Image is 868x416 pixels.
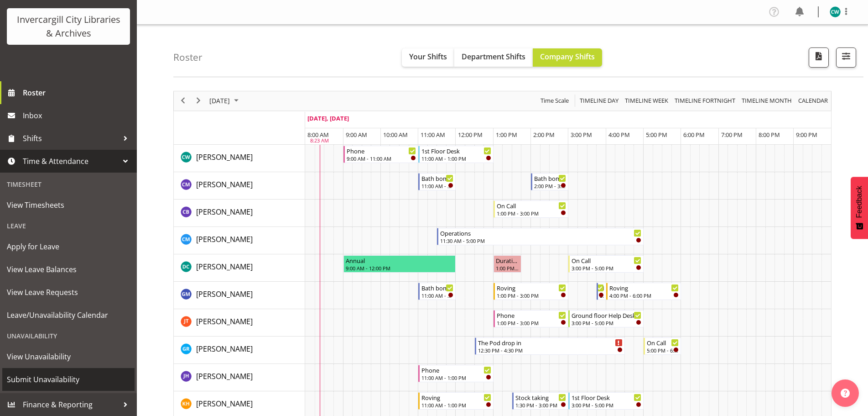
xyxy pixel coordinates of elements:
a: [PERSON_NAME] [196,179,253,190]
div: Chris Broad"s event - On Call Begin From Thursday, October 2, 2025 at 1:00:00 PM GMT+13:00 Ends A... [494,200,569,218]
div: Bath bombs [534,174,566,183]
div: October 2, 2025 [206,91,244,111]
a: [PERSON_NAME] [196,398,253,409]
div: 3:00 PM - 5:00 PM [572,319,641,326]
div: Kaela Harley"s event - Roving Begin From Thursday, October 2, 2025 at 11:00:00 AM GMT+13:00 Ends ... [418,392,494,410]
div: Glen Tomlinson"s event - Phone Begin From Thursday, October 2, 2025 at 1:00:00 PM GMT+13:00 Ends ... [494,310,569,327]
div: On Call [572,256,641,265]
div: Timesheet [2,175,135,194]
span: View Unavailability [7,350,130,363]
div: Cindy Mulrooney"s event - Operations Begin From Thursday, October 2, 2025 at 11:30:00 AM GMT+13:0... [437,228,644,245]
div: Chamique Mamolo"s event - Bath bombs Begin From Thursday, October 2, 2025 at 11:00:00 AM GMT+13:0... [418,173,456,190]
div: 11:00 AM - 1:00 PM [421,374,491,381]
button: Month [797,95,830,106]
a: [PERSON_NAME] [196,316,253,327]
span: 12:00 PM [458,131,483,139]
span: Inbox [23,109,132,122]
div: Kaela Harley"s event - 1st Floor Desk Begin From Thursday, October 2, 2025 at 3:00:00 PM GMT+13:0... [568,392,644,410]
span: View Leave Requests [7,285,130,299]
div: 5:00 PM - 6:00 PM [647,347,679,354]
a: [PERSON_NAME] [196,206,253,217]
h4: Roster [173,52,203,63]
div: 12:30 PM - 4:30 PM [478,347,623,354]
img: catherine-wilson11657.jpg [830,6,841,17]
div: 1:00 PM - 3:00 PM [497,292,567,299]
div: Grace Roscoe-Squires"s event - The Pod drop in Begin From Thursday, October 2, 2025 at 12:30:00 P... [475,337,625,355]
div: Stock taking [515,393,566,402]
span: 8:00 PM [759,131,780,139]
span: Company Shifts [540,52,595,62]
button: Previous [177,95,189,106]
a: [PERSON_NAME] [196,261,253,272]
span: [PERSON_NAME] [196,262,253,272]
div: Phone [347,146,416,155]
button: October 2025 [208,95,243,106]
div: 3:00 PM - 5:00 PM [572,401,641,409]
div: Ground floor Help Desk [572,311,641,320]
div: New book tagging [600,283,604,292]
div: Catherine Wilson"s event - 1st Floor Desk Begin From Thursday, October 2, 2025 at 11:00:00 AM GMT... [418,146,494,163]
div: 11:00 AM - 1:00 PM [421,401,491,409]
div: Gabriel McKay Smith"s event - New book tagging Begin From Thursday, October 2, 2025 at 3:45:00 PM... [597,283,606,300]
div: 9:00 AM - 11:00 AM [347,155,416,162]
div: Jill Harpur"s event - Phone Begin From Thursday, October 2, 2025 at 11:00:00 AM GMT+13:00 Ends At... [418,365,494,382]
span: Timeline Week [624,95,669,106]
span: [PERSON_NAME] [196,371,253,381]
div: 3:45 PM - 4:00 PM [600,292,604,299]
span: [DATE] [208,95,231,106]
span: 10:00 AM [383,131,408,139]
button: Timeline Week [624,95,670,106]
div: 1:30 PM - 3:00 PM [515,401,566,409]
a: View Leave Balances [2,258,135,281]
div: Grace Roscoe-Squires"s event - On Call Begin From Thursday, October 2, 2025 at 5:00:00 PM GMT+13:... [644,337,681,355]
span: 4:00 PM [608,131,630,139]
button: Fortnight [673,95,737,106]
span: [PERSON_NAME] [196,344,253,354]
div: Gabriel McKay Smith"s event - Roving Begin From Thursday, October 2, 2025 at 4:00:00 PM GMT+13:00... [606,283,681,300]
td: Cindy Mulrooney resource [174,227,305,254]
a: [PERSON_NAME] [196,343,253,354]
span: 8:00 AM [307,131,329,139]
td: Catherine Wilson resource [174,145,305,172]
div: The Pod drop in [478,338,623,347]
div: Roving [497,283,567,292]
span: [PERSON_NAME] [196,179,253,190]
span: Timeline Day [579,95,619,106]
div: Unavailability [2,326,135,345]
span: [PERSON_NAME] [196,234,253,244]
span: View Leave Balances [7,263,130,276]
div: 1:00 PM - 1:45 PM [496,264,520,272]
span: Timeline Month [741,95,793,106]
div: 11:30 AM - 5:00 PM [440,237,641,244]
div: previous period [175,91,191,111]
span: Time & Attendance [23,154,119,168]
span: [DATE], [DATE] [307,114,349,122]
div: 2:00 PM - 3:00 PM [534,182,566,190]
div: Gabriel McKay Smith"s event - Bath bombs Begin From Thursday, October 2, 2025 at 11:00:00 AM GMT+... [418,283,456,300]
span: [PERSON_NAME] [196,399,253,409]
span: 9:00 PM [796,131,817,139]
img: help-xxl-2.png [841,389,850,398]
span: Shifts [23,132,119,145]
div: 9:00 AM - 12:00 PM [346,264,454,272]
span: 3:00 PM [571,131,592,139]
a: Submit Unavailability [2,368,135,391]
div: 11:00 AM - 1:00 PM [421,155,491,162]
div: next period [191,91,206,111]
div: Roving [421,393,491,402]
span: calendar [797,95,829,106]
span: Timeline Fortnight [674,95,736,106]
td: Chamique Mamolo resource [174,172,305,200]
a: [PERSON_NAME] [196,289,253,300]
button: Company Shifts [533,48,602,67]
span: [PERSON_NAME] [196,316,253,326]
div: Donald Cunningham"s event - Annual Begin From Thursday, October 2, 2025 at 9:00:00 AM GMT+13:00 E... [343,255,456,273]
button: Timeline Day [578,95,620,106]
td: Chris Broad resource [174,200,305,227]
div: 1:00 PM - 3:00 PM [497,210,567,217]
div: Donald Cunningham"s event - Duration 0 hours - Donald Cunningham Begin From Thursday, October 2, ... [494,255,522,273]
a: [PERSON_NAME] [196,152,253,163]
div: 8:23 AM [310,137,329,145]
td: Donald Cunningham resource [174,254,305,282]
a: [PERSON_NAME] [196,234,253,245]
